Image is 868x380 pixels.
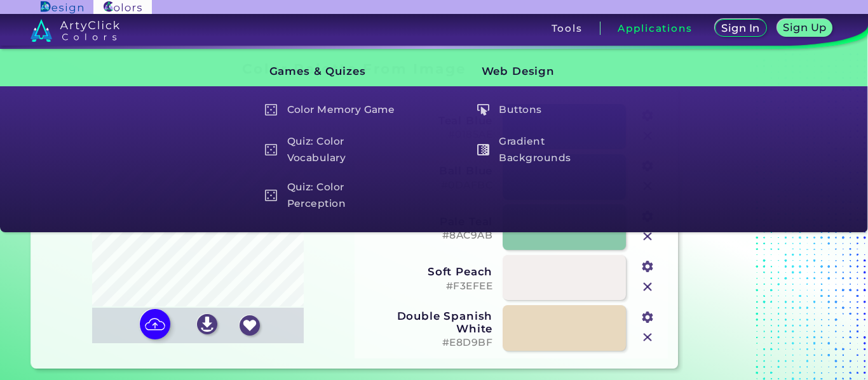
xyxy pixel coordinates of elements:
[265,104,277,116] img: icon_game_white.svg
[240,315,260,336] img: icon_favourite_white.svg
[722,23,759,33] h5: Sign In
[41,1,83,13] img: ArtyClick Design logo
[363,310,492,335] h3: Double Spanish White
[471,98,620,122] h5: Buttons
[639,278,656,295] img: icon_close.svg
[639,228,656,245] img: icon_close.svg
[363,280,492,292] h5: #F3EFEE
[639,329,656,346] img: icon_close.svg
[460,56,620,88] h3: Web Design
[31,19,120,42] img: logo_artyclick_colors_white.svg
[259,132,407,168] h5: Quiz: Color Vocabulary
[258,98,408,122] a: Color Memory Game
[471,132,620,168] h5: Gradient Backgrounds
[470,98,620,122] a: Buttons
[363,230,492,242] h5: #8AC9AB
[715,20,766,37] a: Sign In
[783,22,825,32] h5: Sign Up
[259,98,407,122] h5: Color Memory Game
[477,144,489,156] img: icon_gradient_white.svg
[265,190,277,202] img: icon_game_white.svg
[618,23,692,33] h3: Applications
[778,20,832,37] a: Sign Up
[265,144,277,156] img: icon_game_white.svg
[248,56,408,88] h3: Games & Quizes
[477,104,489,116] img: icon_click_button_white.svg
[259,178,407,214] h5: Quiz: Color Perception
[470,132,620,168] a: Gradient Backgrounds
[258,132,408,168] a: Quiz: Color Vocabulary
[258,178,408,214] a: Quiz: Color Perception
[197,314,217,334] img: icon_download_white.svg
[363,265,492,278] h3: Soft Peach
[140,309,170,339] img: icon picture
[363,337,492,349] h5: #E8D9BF
[552,23,583,33] h3: Tools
